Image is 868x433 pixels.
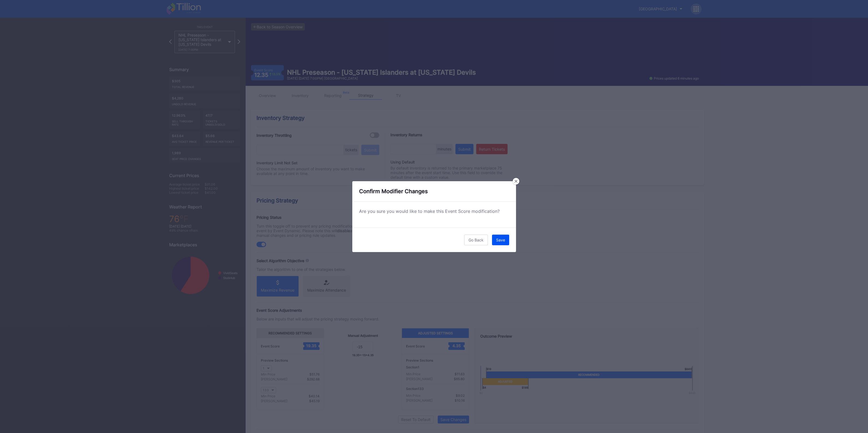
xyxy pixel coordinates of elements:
[359,208,509,214] div: Are you sure you would like to make this Event Score modification?
[352,181,516,202] div: Confirm Modifier Changes
[469,238,484,242] div: Go Back
[492,235,509,245] button: Save
[464,235,488,245] button: Go Back
[496,238,505,242] div: Save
